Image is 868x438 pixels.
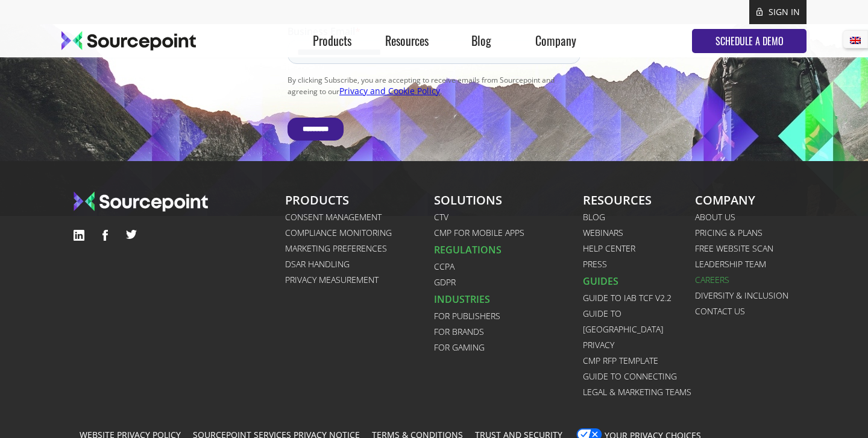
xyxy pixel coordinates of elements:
iframe: Form 0 [288,25,580,162]
h3: SOLUTIONS [434,191,583,209]
a: Guide to IAB TCF v2.2 [583,290,694,306]
img: logo.svg [61,31,196,51]
a: DSAR Handling [285,256,434,272]
a: For gaming [434,340,583,355]
a: Consent Management [285,209,434,225]
a: Press [583,256,694,272]
a: CCPA [434,259,583,275]
a: Blog [583,209,694,225]
h4: REGULATIONS [434,241,583,259]
a: Compliance Monitoring [285,225,434,241]
a: For publishers [434,308,583,324]
a: Free Website Scan [695,241,794,256]
a: Contact Us [695,303,794,319]
a: Privacy Measurement [285,272,434,288]
a: Guide to Connecting Legal & Marketing Teams [583,369,694,400]
h3: PRODUCTS [285,191,434,209]
a: Pricing & Plans [695,225,794,241]
a: SCHEDULE A DEMO [692,29,807,53]
a: CTV [434,209,583,225]
img: twitter.svg [126,230,137,239]
a: About us [695,209,794,225]
a: GDPR [434,275,583,290]
div: Blog [444,24,518,57]
img: linkedin.svg [74,230,84,241]
a: Careers [695,272,794,288]
img: facebook.svg [102,230,108,241]
a: SIGN IN [769,6,800,17]
a: CMP RFP Template [583,353,694,369]
a: Marketing Preferences [285,241,434,256]
a: Diversity & Inclusion [695,288,794,303]
a: Help center [583,241,694,256]
img: lock.svg [756,7,763,16]
div: Resources [370,24,444,57]
a: For brands [434,324,583,340]
h3: COMPANY [695,191,794,209]
img: logo-white.svg [74,191,208,212]
h4: INDUSTRIES [434,290,583,308]
div: Company [518,24,593,57]
a: CMP for mobile apps [434,225,583,241]
div: Products [295,24,370,57]
h4: GUIDES [583,272,694,290]
a: Leadership team [695,256,794,272]
a: Guide to [GEOGRAPHIC_DATA] Privacy [583,306,694,353]
img: English [850,37,861,44]
a: Webinars [583,225,694,241]
h3: RESOURCES [583,191,694,209]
